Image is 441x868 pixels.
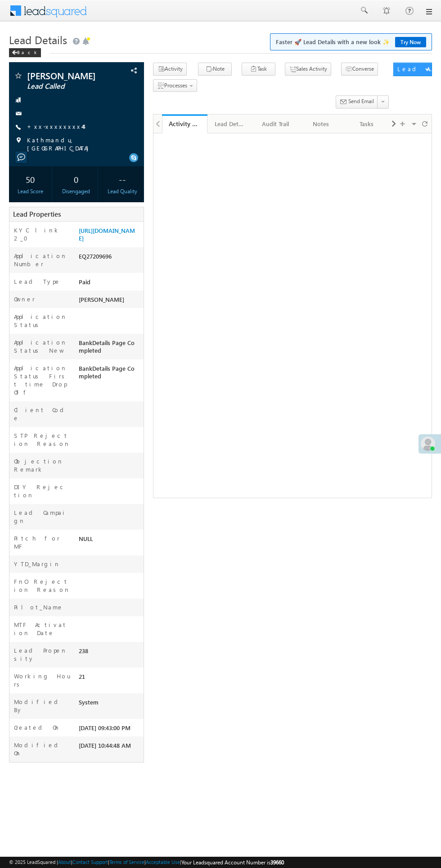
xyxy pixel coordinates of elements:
li: Lead Details [207,114,253,132]
label: STP Rejection Reason [14,432,70,448]
div: BankDetails Page Completed [76,364,144,384]
a: Activity History [162,114,207,133]
div: Activity History [169,119,201,128]
div: [DATE] 09:43:00 PM [76,723,144,736]
button: Send Email [336,95,378,109]
a: Tasks [344,114,390,133]
span: 39660 [270,859,284,866]
label: Modified By [14,698,70,714]
div: -- [103,171,141,187]
a: Try Now [395,37,426,47]
label: DIY Rejection [14,483,70,499]
li: Activity History [162,114,207,132]
label: Lead Type [14,277,61,286]
button: Converse [341,63,378,76]
button: Note [198,63,232,76]
div: Lead Details [215,118,245,129]
label: Application Status [14,313,70,329]
span: [PERSON_NAME] [79,295,124,303]
label: Working Hours [14,672,70,688]
a: About [58,859,71,865]
div: Lead Score [11,187,49,195]
div: NULL [76,534,144,547]
label: MTF Activation Date [14,621,70,637]
label: Application Status New [14,338,70,354]
label: Pitch for MF [14,534,70,550]
label: KYC link 2_0 [14,226,70,242]
label: Application Status First time Drop Off [14,364,70,396]
button: Task [242,63,275,76]
a: [URL][DOMAIN_NAME] [79,227,135,242]
span: Your Leadsquared Account Number is [181,859,284,866]
div: Audit Trail [260,118,290,129]
div: 0 [57,171,95,187]
span: [PERSON_NAME] [27,71,109,80]
div: Lead Actions [397,65,436,73]
div: EQ27209696 [76,252,144,264]
div: Back [9,48,41,57]
label: Modified On [14,741,70,757]
a: Terms of Service [109,859,144,865]
label: Client Code [14,406,70,422]
label: Application Number [14,252,70,268]
label: Objection Remark [14,457,70,473]
div: 238 [76,646,144,659]
label: Pilot_Name [14,603,63,611]
div: 21 [76,672,144,685]
a: Lead Details [207,114,253,133]
button: Processes [153,79,197,92]
a: Acceptable Use [146,859,180,865]
label: YTD_Margin [14,560,60,568]
span: Send Email [348,97,374,105]
span: Processes [164,82,187,89]
a: Audit Trail [253,114,298,133]
div: Tasks [351,118,382,129]
a: +xx-xxxxxxxx44 [27,123,83,130]
a: Notes [299,114,344,133]
label: Lead Propensity [14,646,70,663]
a: Back [9,48,45,55]
div: [DATE] 10:44:48 AM [76,741,144,754]
span: © 2025 LeadSquared | | | | | [9,858,284,867]
div: BankDetails Page Completed [76,338,144,359]
div: Notes [306,118,336,129]
span: Lead Properties [13,209,61,218]
span: Faster 🚀 Lead Details with a new look ✨ [276,37,426,46]
span: Lead Details [9,32,67,47]
div: Paid [76,277,144,290]
button: Lead Actions [393,63,432,76]
div: Disengaged [57,187,95,195]
label: Owner [14,295,35,303]
a: Contact Support [72,859,108,865]
label: Created On [14,723,60,732]
button: Sales Activity [285,63,331,76]
span: Lead Called [27,82,109,91]
span: Kathmandu, [GEOGRAPHIC_DATA] [27,136,134,152]
label: FnO Rejection Reason [14,577,70,594]
div: 50 [11,171,49,187]
button: Activity [153,63,187,76]
label: Lead Campaign [14,509,70,525]
div: Lead Quality [103,187,141,195]
div: System [76,698,144,710]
